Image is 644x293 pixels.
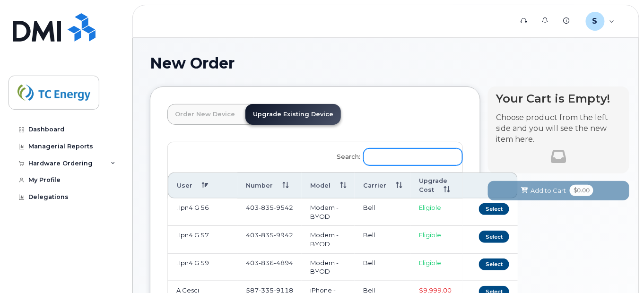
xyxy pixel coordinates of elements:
[167,104,243,125] a: Order New Device
[419,259,441,267] span: Eligible
[355,226,410,253] td: Bell
[168,226,237,253] td: . Ipn4 G 57
[168,172,237,199] th: User: activate to sort column descending
[302,226,355,253] td: Modem - BYOD
[603,252,637,286] iframe: Messenger Launcher
[274,259,293,267] span: 4894
[274,231,293,239] span: 9942
[570,185,593,196] span: $0.00
[274,204,293,211] span: 9542
[237,172,302,199] th: Number: activate to sort column ascending
[496,112,621,145] p: Choose product from the left side and you will see the new item here.
[355,198,410,226] td: Bell
[259,259,274,267] span: 836
[331,142,462,169] label: Search:
[246,204,293,211] span: 403
[488,181,629,200] button: Add to Cart $0.00
[419,231,441,239] span: Eligible
[531,186,566,195] span: Add to Cart
[302,172,355,199] th: Model: activate to sort column ascending
[410,172,463,199] th: Upgrade Cost: activate to sort column ascending
[355,254,410,281] td: Bell
[479,203,509,215] button: Select
[150,55,622,71] h1: New Order
[479,259,509,270] button: Select
[364,148,462,165] input: Search:
[245,104,341,125] a: Upgrade Existing Device
[302,254,355,281] td: Modem - BYOD
[479,231,509,242] button: Select
[419,204,441,211] span: Eligible
[246,259,293,267] span: 403
[259,231,274,239] span: 835
[259,204,274,211] span: 835
[168,198,237,226] td: . Ipn4 G 56
[302,198,355,226] td: Modem - BYOD
[355,172,410,199] th: Carrier: activate to sort column ascending
[246,231,293,239] span: 403
[496,92,621,105] h4: Your Cart is Empty!
[168,254,237,281] td: . Ipn4 G 59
